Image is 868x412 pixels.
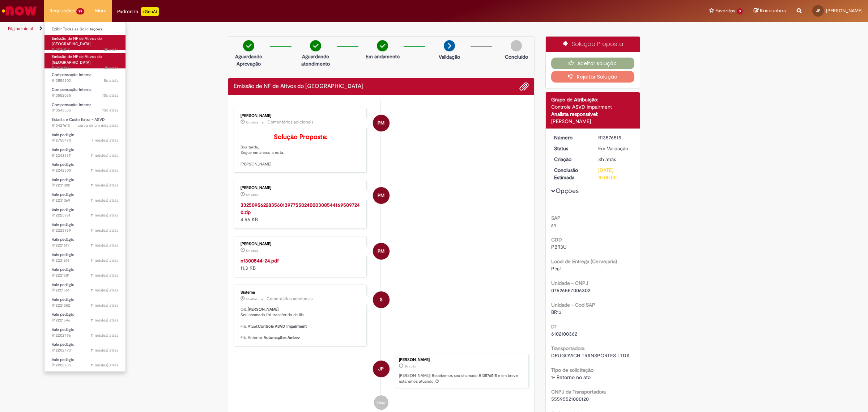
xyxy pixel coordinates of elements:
span: Vale pedágio [52,327,75,332]
a: Aberto R12221581 : Vale pedágio [44,266,125,279]
div: Solução Proposta [546,37,640,52]
a: Aberto R12231069 : Vale pedágio [44,191,125,204]
b: Controle ASVD Impairment [258,324,307,329]
img: arrow-next.png [444,40,455,51]
div: System [373,291,390,308]
span: 11 mês(es) atrás [91,228,118,233]
span: Vale pedágio [52,207,75,213]
a: Aberto R13552038 : Compensação Interna [44,86,125,99]
small: Comentários adicionais [267,119,314,125]
a: Aberto R12225969 : Vale pedágio [44,221,125,234]
div: [DATE] 15:00:00 [598,167,632,181]
strong: 33250956228356013977550240003005441695097240.zip [241,202,360,215]
span: More [95,7,106,14]
span: Rascunhos [760,7,786,14]
div: Padroniza [117,7,159,16]
a: Aberto R12202796 : Vale pedágio [44,326,125,339]
a: Aberto R12242337 : Vale pedágio [44,146,125,159]
span: Emissão de NF de Ativos do [GEOGRAPHIC_DATA] [52,54,102,65]
time: 29/09/2025 14:43:55 [246,248,258,253]
img: check-circle-green.png [377,40,388,51]
span: 11 mês(es) atrás [91,333,118,338]
span: R12221615 [52,258,118,264]
a: Rascunhos [754,8,786,14]
b: Automações Ambev [264,335,300,340]
span: R12242337 [52,153,118,159]
span: 6102100362 [551,331,577,337]
p: Aguardando Aprovação [231,53,266,67]
span: Vale pedágio [52,132,75,138]
strong: nf300544-24.pdf [241,257,279,264]
time: 04/11/2024 14:33:35 [91,273,118,278]
span: Vale pedágio [52,342,75,347]
span: 11 mês(es) atrás [91,153,118,158]
span: Vale pedágio [52,252,75,257]
span: R12221581 [52,273,118,278]
b: Solução Proposta: [274,133,327,141]
span: R12225969 [52,228,118,234]
small: Comentários adicionais [267,296,313,302]
a: Aberto R12242300 : Vale pedágio [44,161,125,174]
ul: Trilhas de página [5,22,573,35]
span: [PERSON_NAME] [826,8,863,14]
b: Unidade - CNPJ [551,280,588,286]
span: R13576509 [52,65,118,71]
span: Vale pedágio [52,312,75,317]
span: R12202793 [52,348,118,353]
span: 3h atrás [104,65,118,71]
span: R12242300 [52,168,118,173]
dt: Status [549,145,593,152]
span: PM [378,243,384,260]
a: Aberto R12221561 : Vale pedágio [44,281,125,294]
a: Aberto R12202785 : Vale pedágio [44,356,125,369]
button: Rejeitar Solução [551,71,635,83]
span: 8m atrás [246,193,258,197]
div: 11.3 KB [241,257,361,272]
a: Aberto R12221546 : Vale pedágio [44,311,125,324]
time: 04/11/2024 14:37:30 [91,243,118,248]
time: 07/11/2024 14:07:54 [91,153,118,158]
time: 06/11/2024 14:08:16 [91,198,118,203]
span: Vale pedágio [52,192,75,197]
span: R13427615 [52,123,118,129]
time: 31/10/2024 14:17:09 [91,333,118,338]
a: Aberto R12221615 : Vale pedágio [44,251,125,264]
time: 31/10/2024 14:15:50 [91,362,118,368]
p: Validação [439,53,460,60]
span: Compensação Interna [52,72,92,77]
span: DRUGOVICH TRANSPORTES LTDA [551,352,630,359]
span: Vale pedágio [52,282,75,287]
span: Vale pedágio [52,297,75,302]
span: R12231069 [52,198,118,203]
b: CNPJ da Transportadora [551,388,606,395]
time: 04/11/2024 14:36:59 [91,258,118,263]
span: Requisições [50,7,75,14]
time: 19/09/2025 17:56:16 [102,93,118,98]
span: 99 [76,8,84,14]
b: [PERSON_NAME] [248,307,278,312]
span: 3h atrás [598,156,616,163]
span: 3h atrás [404,364,416,369]
b: Unidade - Cod SAP [551,302,595,308]
span: 3h atrás [104,47,118,52]
h2: Emissão de NF de Ativos do ASVD Histórico de tíquete [234,83,363,90]
p: Boa tarde, Segue em anexo a nota. [PERSON_NAME] [241,134,361,167]
div: Em Validação [598,145,632,152]
a: Aberto R12231082 : Vale pedágio [44,176,125,189]
span: R12221561 [52,287,118,293]
a: Aberto R12202793 : Vale pedágio [44,341,125,354]
time: 17/09/2025 12:58:22 [102,108,118,113]
span: R13552038 [52,93,118,98]
div: Controle ASVD Impairment [551,103,635,110]
span: BR13 [551,309,562,315]
div: Paola Machado [373,243,390,260]
time: 29/09/2025 12:17:11 [404,364,416,369]
a: Aberto R13576515 : Emissão de NF de Ativos do ASVD [44,35,125,50]
span: R12221546 [52,318,118,323]
span: 8d atrás [104,78,118,83]
span: cerca de um mês atrás [78,123,118,128]
li: Jose de Paula [234,354,529,388]
b: DT [551,323,557,330]
time: 05/11/2024 14:06:47 [91,213,118,218]
img: ServiceNow [1,4,38,18]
